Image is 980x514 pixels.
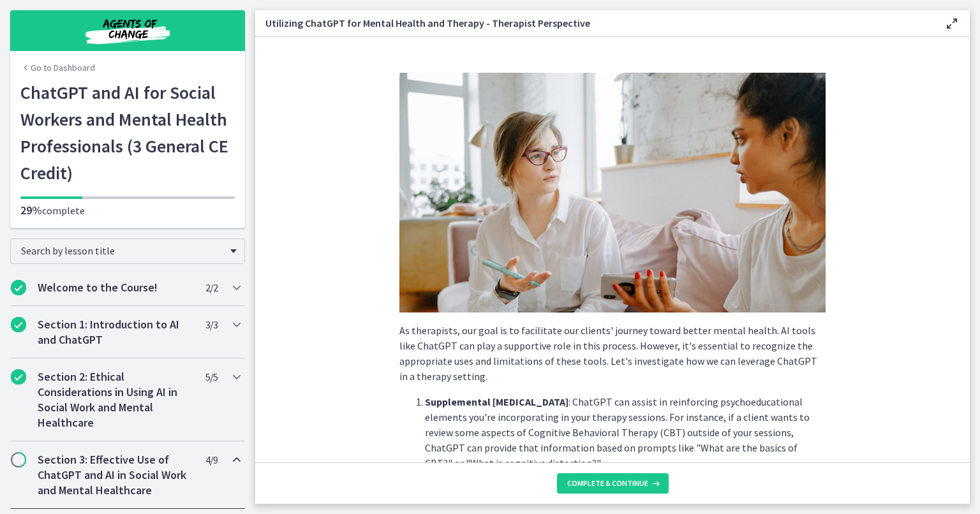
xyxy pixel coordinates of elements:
[20,79,235,186] h1: ChatGPT and AI for Social Workers and Mental Health Professionals (3 General CE Credit)
[205,317,218,332] span: 3 / 3
[38,280,193,295] h2: Welcome to the Course!
[265,15,924,31] h3: Utilizing ChatGPT for Mental Health and Therapy - Therapist Perspective
[11,317,26,332] i: Completed
[399,73,826,312] img: Slides_for_Title_Slides_for_ChatGPT_and_AI_for_Social_Work_%288%29.png
[205,280,218,295] span: 2 / 2
[425,395,568,408] strong: Supplemental [MEDICAL_DATA]
[38,369,193,430] h2: Section 2: Ethical Considerations in Using AI in Social Work and Mental Healthcare
[51,15,204,46] img: Agents of Change
[205,369,218,385] span: 5 / 5
[205,452,218,467] span: 4 / 9
[11,280,26,295] i: Completed
[567,478,648,488] span: Complete & continue
[399,323,826,384] p: As therapists, our goal is to facilitate our clients' journey toward better mental health. AI too...
[20,203,42,217] span: 29%
[38,317,193,348] h2: Section 1: Introduction to AI and ChatGPT
[20,203,235,218] p: complete
[38,452,193,498] h2: Section 3: Effective Use of ChatGPT and AI in Social Work and Mental Healthcare
[20,61,95,74] a: Go to Dashboard
[425,394,826,471] p: : ChatGPT can assist in reinforcing psychoeducational elements you're incorporating in your thera...
[21,244,224,257] span: Search by lesson title
[11,369,26,385] i: Completed
[10,239,245,264] div: Search by lesson title
[557,473,669,494] button: Complete & continue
